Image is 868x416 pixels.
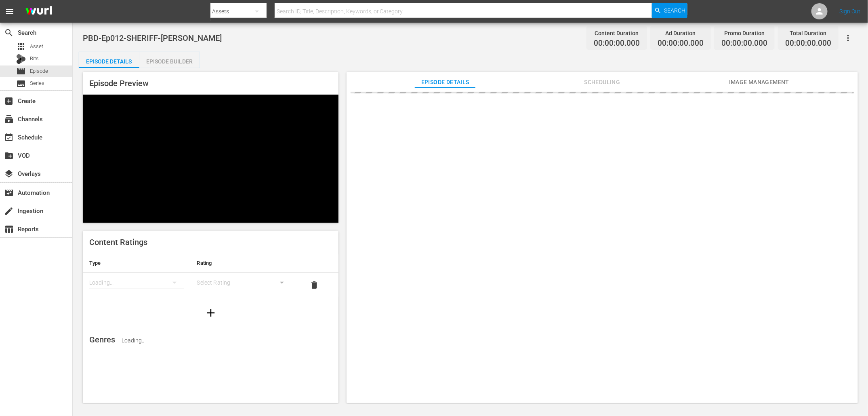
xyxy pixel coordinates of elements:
[721,39,767,48] span: 00:00:00.000
[652,3,687,18] button: Search
[122,337,144,344] span: Loading..
[4,206,14,216] span: Ingestion
[4,114,14,124] span: Channels
[4,28,14,38] span: Search
[30,55,39,63] span: Bits
[19,2,58,21] img: ans4CAIJ8jUAAAAAAAAAAAAAAAAAAAAAAAAgQb4GAAAAAAAAAAAAAAAAAAAAAAAAJMjXAAAAAAAAAAAAAAAAAAAAAAAAgAT5G...
[658,39,704,48] span: 00:00:00.000
[30,42,43,51] span: Asset
[16,42,26,51] span: Asset
[839,8,860,15] a: Sign Out
[305,275,324,295] button: delete
[4,133,14,142] span: Schedule
[16,79,26,89] span: Series
[89,78,149,88] span: Episode Preview
[83,253,338,298] table: simple table
[4,224,14,234] span: Reports
[415,77,475,87] span: Episode Details
[721,27,767,39] div: Promo Duration
[572,77,633,87] span: Scheduling
[594,39,640,48] span: 00:00:00.000
[30,79,44,87] span: Series
[16,54,26,64] div: Bits
[89,237,147,247] span: Content Ratings
[309,280,319,290] span: delete
[664,3,685,18] span: Search
[79,52,139,71] div: Episode Details
[785,27,831,39] div: Total Duration
[191,253,298,273] th: Rating
[4,151,14,160] span: VOD
[4,169,14,179] span: Overlays
[89,335,115,344] span: Genres
[16,66,26,76] span: Episode
[30,67,48,75] span: Episode
[139,52,200,68] button: Episode Builder
[658,27,704,39] div: Ad Duration
[729,77,790,87] span: Image Management
[79,52,139,68] button: Episode Details
[594,27,640,39] div: Content Duration
[4,188,14,198] span: Automation
[4,96,14,106] span: Create
[5,6,15,16] span: menu
[139,52,200,71] div: Episode Builder
[785,39,831,48] span: 00:00:00.000
[83,33,222,43] span: PBD-Ep012-SHERIFF-[PERSON_NAME]
[83,253,191,273] th: Type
